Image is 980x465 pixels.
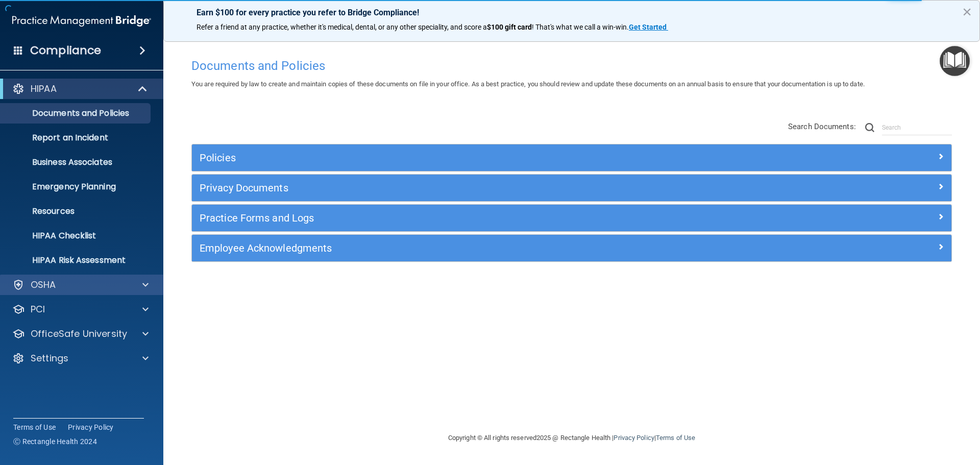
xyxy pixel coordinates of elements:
h4: Compliance [30,43,101,58]
p: Business Associates [7,157,146,167]
input: Search [882,120,952,135]
p: Emergency Planning [7,182,146,192]
a: Privacy Documents [200,180,944,196]
p: HIPAA Checklist [7,231,146,241]
h5: Practice Forms and Logs [200,212,754,224]
p: Report an Incident [7,133,146,143]
p: Resources [7,206,146,216]
a: Privacy Policy [68,422,114,432]
a: Get Started [629,23,668,31]
span: ! That's what we call a win-win. [532,23,629,31]
img: PMB logo [12,11,151,31]
h5: Privacy Documents [200,182,754,193]
a: PCI [12,303,149,315]
a: Employee Acknowledgments [200,240,944,256]
p: Settings [31,352,68,364]
a: Practice Forms and Logs [200,210,944,226]
a: OfficeSafe University [12,328,149,340]
p: HIPAA Risk Assessment [7,255,146,265]
button: Open Resource Center [940,46,970,76]
p: Documents and Policies [7,108,146,118]
p: OfficeSafe University [31,328,127,340]
span: You are required by law to create and maintain copies of these documents on file in your office. ... [191,80,865,88]
span: Refer a friend at any practice, whether it's medical, dental, or any other speciality, and score a [197,23,487,31]
strong: $100 gift card [487,23,532,31]
a: Policies [200,150,944,166]
span: Ⓒ Rectangle Health 2024 [13,436,97,447]
p: PCI [31,303,45,315]
a: HIPAA [12,83,148,95]
a: Terms of Use [656,434,695,442]
h5: Policies [200,152,754,163]
p: OSHA [31,279,56,291]
p: Earn $100 for every practice you refer to Bridge Compliance! [197,8,947,17]
a: OSHA [12,279,149,291]
h5: Employee Acknowledgments [200,242,754,254]
a: Terms of Use [13,422,56,432]
a: Privacy Policy [614,434,654,442]
h4: Documents and Policies [191,59,952,72]
span: Search Documents: [788,122,856,131]
strong: Get Started [629,23,667,31]
button: Close [962,4,972,20]
div: Copyright © All rights reserved 2025 @ Rectangle Health | | [385,422,758,454]
p: HIPAA [31,83,57,95]
img: ic-search.3b580494.png [865,123,874,132]
a: Settings [12,352,149,364]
